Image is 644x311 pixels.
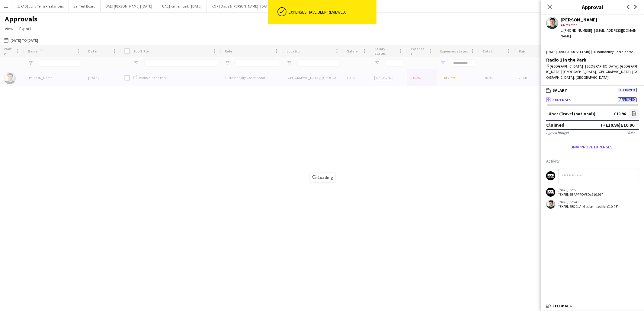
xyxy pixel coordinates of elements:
[541,3,644,11] h3: Approval
[207,0,276,12] button: KOR | Oasis & [PERSON_NAME] | [DATE]
[546,64,639,80] div: [GEOGRAPHIC_DATA] | [GEOGRAPHIC_DATA], [GEOGRAPHIC_DATA] | [GEOGRAPHIC_DATA], [GEOGRAPHIC_DATA], ...
[558,204,619,209] div: "EXPENSES CLAIM submitted for £10.96"
[541,86,644,95] mat-expansion-panel-header: SalaryApproved
[541,104,644,217] div: ExpensesApproved
[2,25,16,33] a: View
[12,0,69,12] button: 1. FAB | Long Term Freelancers
[157,0,207,12] button: UAE | Keinemusik | [DATE]
[546,188,555,197] app-user-avatar: FAB Finance
[601,122,634,128] div: (+£10.96) £10.96
[553,97,572,103] span: Expenses
[618,88,637,92] span: Approved
[2,36,39,44] button: [DATE] to [DATE]
[614,112,626,116] div: £10.96
[546,142,637,152] button: Unapprove expenses
[553,87,567,93] span: Salary
[561,28,639,39] div: t. [PHONE_NUMBER] | [EMAIL_ADDRESS][DOMAIN_NAME]
[541,95,644,104] mat-expansion-panel-header: ExpensesApproved
[618,97,637,102] span: Approved
[310,173,335,182] span: Loading
[558,200,619,204] div: [DATE] 17:24
[561,22,639,28] div: Not rated
[69,0,101,12] button: zz_Test Board
[19,26,31,31] span: Export
[546,200,555,209] app-user-avatar: Cameron Hughes
[17,25,34,33] a: Export
[558,192,603,197] div: "EXPENSE APPROVED: £10.96"
[101,0,157,12] button: UAE | [PERSON_NAME] | [DATE]
[549,112,595,116] div: Uber (Travel (national))
[553,303,572,309] span: Feedback
[289,9,374,15] div: Expenses have been reviewed.
[546,158,639,164] h3: Activity
[5,26,13,31] span: View
[546,130,569,135] div: Agreed budget
[546,49,639,55] div: [DATE] 00:00-00:00 BST (24h) | Sustainability Coordinator
[546,122,564,128] div: Claimed
[561,17,639,22] div: [PERSON_NAME]
[546,57,639,62] div: Radio 2 in the Park
[558,188,603,192] div: [DATE] 12:58
[541,301,644,310] mat-expansion-panel-header: Feedback
[626,130,634,135] div: £0.00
